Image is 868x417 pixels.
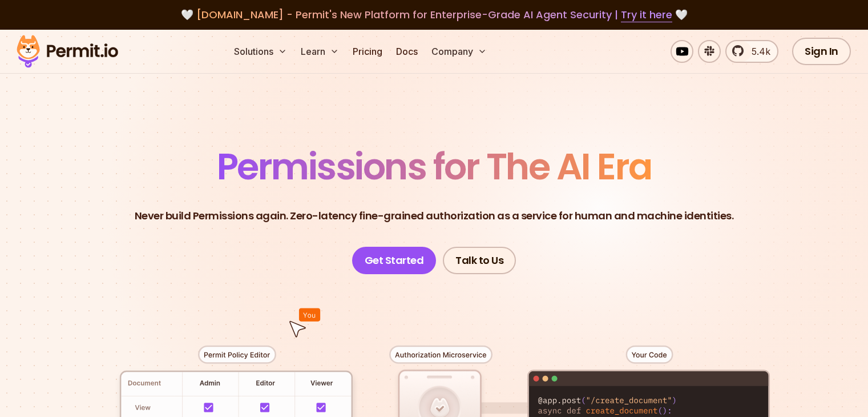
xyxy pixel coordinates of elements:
[229,40,292,63] button: Solutions
[427,40,491,63] button: Company
[352,247,437,274] a: Get Started
[217,141,652,192] span: Permissions for The AI Era
[27,7,841,23] div: 🤍 🤍
[391,40,422,63] a: Docs
[621,7,672,22] a: Try it here
[443,247,516,274] a: Talk to Us
[725,40,778,63] a: 5.4k
[296,40,344,63] button: Learn
[196,7,672,22] span: [DOMAIN_NAME] - Permit's New Platform for Enterprise-Grade AI Agent Security |
[792,38,851,65] a: Sign In
[135,208,734,224] p: Never build Permissions again. Zero-latency fine-grained authorization as a service for human and...
[11,32,123,71] img: Permit logo
[745,45,770,58] span: 5.4k
[348,40,387,63] a: Pricing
